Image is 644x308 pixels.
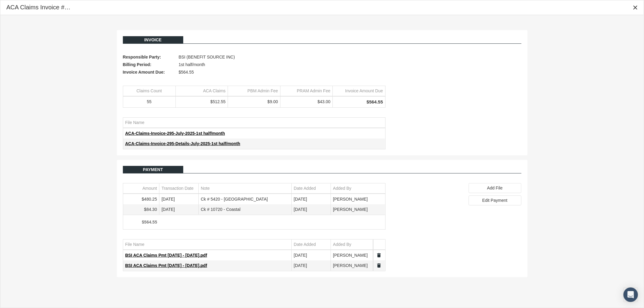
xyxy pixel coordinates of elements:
td: Column File Name [123,118,385,128]
td: [DATE] [159,194,199,205]
div: Note [201,186,210,191]
td: Column Date Added [292,183,331,194]
div: PBM Admin Fee [248,88,278,94]
span: Invoice Amount Due: [123,68,176,76]
td: [DATE] [292,205,331,215]
td: Column Added By [331,183,385,194]
td: Column Amount [123,183,159,194]
a: Split [376,252,382,258]
div: Date Added [294,242,316,247]
td: Column Date Added [292,240,331,250]
div: $9.00 [230,99,278,105]
span: Payment [143,167,163,172]
td: Column Transaction Date [159,183,199,194]
div: Open Intercom Messenger [623,287,638,302]
td: [DATE] [292,250,331,261]
td: Column ACA Claims [175,86,228,96]
td: $480.25 [123,194,159,205]
div: Close [630,2,641,13]
span: Invoice [144,37,162,42]
span: $564.55 [179,68,194,76]
td: [DATE] [292,261,331,271]
td: [DATE] [292,194,331,205]
div: Data grid [123,117,386,149]
span: Add File [487,186,502,190]
td: Column PBM Admin Fee [228,86,280,96]
div: $43.00 [283,99,331,105]
td: [PERSON_NAME] [331,261,373,271]
div: ACA Claims Invoice #295 [6,3,72,11]
div: Add File [469,183,521,193]
div: Data grid [123,86,386,108]
span: BSI ACA Claims Pmt [DATE] - [DATE].pdf [125,263,207,268]
span: 1st half/month [179,61,205,68]
div: File Name [125,242,145,247]
div: Date Added [294,186,316,191]
td: [DATE] [159,205,199,215]
div: $564.55 [335,99,383,105]
span: Edit Payment [482,198,507,203]
td: Ck # 5420 - [GEOGRAPHIC_DATA] [199,194,292,205]
td: Column PRAM Admin Fee [280,86,333,96]
div: File Name [125,120,145,125]
a: Split [376,263,382,268]
div: Invoice Amount Due [345,88,383,94]
div: Claims Count [136,88,162,94]
td: Ck # 10720 - Coastal [199,205,292,215]
td: [PERSON_NAME] [331,194,385,205]
span: Billing Period: [123,61,176,68]
span: BSI ACA Claims Pmt [DATE] - [DATE].pdf [125,253,207,258]
div: Added By [333,186,351,191]
td: Column Claims Count [123,86,176,96]
span: BSI (BENEFIT SOURCE INC) [179,53,235,61]
td: [PERSON_NAME] [331,205,385,215]
div: $564.55 [125,219,157,225]
span: ACA-Claims-Invoice-295-Details-July-2025-1st half/month [125,141,240,146]
div: Edit Payment [469,195,521,205]
td: Column File Name [123,240,292,250]
div: Data grid [123,239,386,271]
div: Amount [143,186,157,191]
td: 55 [123,97,176,107]
div: ACA Claims [203,88,226,94]
td: Column Invoice Amount Due [333,86,385,96]
div: PRAM Admin Fee [297,88,330,94]
span: Responsible Party: [123,53,176,61]
td: $84.30 [123,205,159,215]
td: [PERSON_NAME] [331,250,373,261]
td: Column Note [199,183,292,194]
div: Data grid [123,183,386,230]
div: Transaction Date [162,186,194,191]
div: Added By [333,242,351,247]
td: Column Added By [331,240,373,250]
div: $512.55 [178,99,226,105]
span: ACA-Claims-Invoice-295-July-2025-1st half/month [125,131,225,136]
